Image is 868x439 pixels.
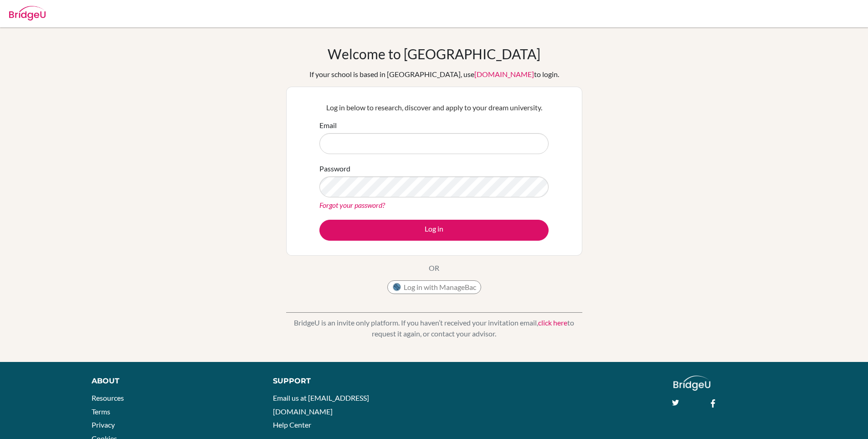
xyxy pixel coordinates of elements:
label: Password [319,163,350,174]
a: [DOMAIN_NAME] [474,70,534,78]
img: logo_white@2x-f4f0deed5e89b7ecb1c2cc34c3e3d731f90f0f143d5ea2071677605dd97b5244.png [673,376,710,391]
button: Log in [319,220,549,241]
div: About [92,376,252,387]
p: OR [429,263,439,274]
div: Support [273,376,423,387]
p: Log in below to research, discover and apply to your dream university. [319,102,549,113]
a: Email us at [EMAIL_ADDRESS][DOMAIN_NAME] [273,393,369,416]
a: Terms [92,407,110,416]
a: Privacy [92,420,115,429]
a: Resources [92,393,124,402]
a: click here [538,318,567,327]
img: Bridge-U [9,6,46,21]
p: BridgeU is an invite only platform. If you haven’t received your invitation email, to request it ... [286,317,582,339]
a: Help Center [273,420,311,429]
label: Email [319,120,337,131]
a: Forgot your password? [319,201,385,209]
div: If your school is based in [GEOGRAPHIC_DATA], use to login. [309,69,559,80]
h1: Welcome to [GEOGRAPHIC_DATA] [328,46,540,62]
button: Log in with ManageBac [387,280,481,294]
